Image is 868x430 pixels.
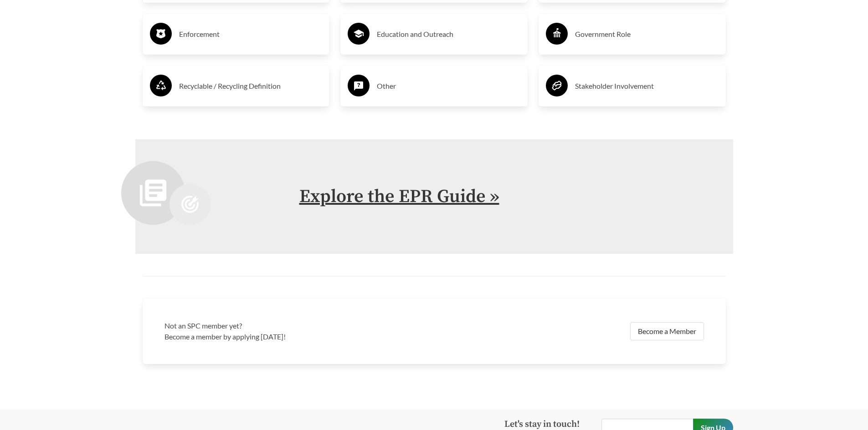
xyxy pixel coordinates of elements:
[630,322,704,340] a: Become a Member
[377,27,520,41] h3: Education and Outreach
[377,79,520,93] h3: Other
[575,27,719,41] h3: Government Role
[164,331,429,342] p: Become a member by applying [DATE]!
[504,419,580,430] strong: Let's stay in touch!
[575,79,719,93] h3: Stakeholder Involvement
[164,320,429,331] h3: Not an SPC member yet?
[179,79,323,93] h3: Recyclable / Recycling Definition
[179,27,323,41] h3: Enforcement
[299,185,499,208] a: Explore the EPR Guide »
